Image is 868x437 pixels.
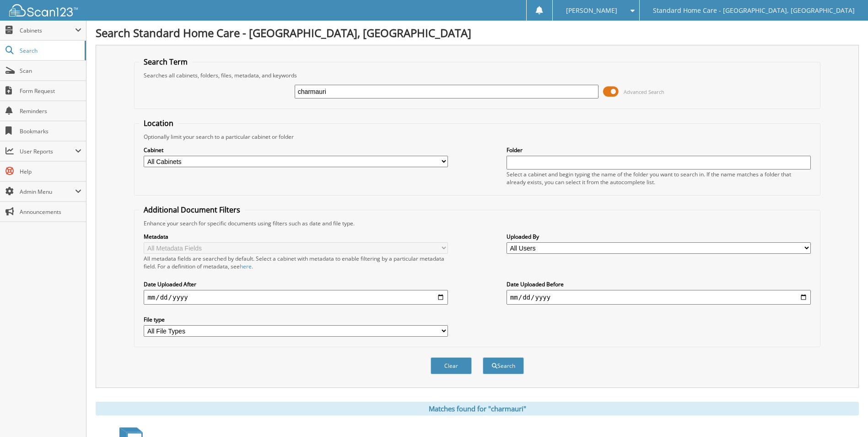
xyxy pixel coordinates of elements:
[20,27,75,34] span: Cabinets
[144,233,448,240] label: Metadata
[20,67,81,75] span: Scan
[507,170,811,186] div: Select a cabinet and begin typing the name of the folder you want to search in. If the name match...
[507,290,811,305] input: end
[139,71,815,79] div: Searches all cabinets, folders, files, metadata, and keywords
[139,219,815,227] div: Enhance your search for specific documents using filters such as date and file type.
[139,133,815,141] div: Optionally limit your search to a particular cabinet or folder
[139,57,192,67] legend: Search Term
[144,255,448,270] div: All metadata fields are searched by default. Select a cabinet with metadata to enable filtering b...
[139,205,245,215] legend: Additional Document Filters
[240,262,252,270] a: here
[20,147,75,155] span: User Reports
[653,8,855,13] span: Standard Home Care - [GEOGRAPHIC_DATA], [GEOGRAPHIC_DATA]
[9,4,78,16] img: scan123-logo-white.svg
[144,290,448,305] input: start
[144,280,448,288] label: Date Uploaded After
[507,233,811,240] label: Uploaded By
[431,357,472,374] button: Clear
[507,280,811,288] label: Date Uploaded Before
[624,88,664,95] span: Advanced Search
[96,25,859,40] h1: Search Standard Home Care - [GEOGRAPHIC_DATA], [GEOGRAPHIC_DATA]
[96,402,859,415] div: Matches found for "charmauri"
[20,127,81,135] span: Bookmarks
[20,87,81,95] span: Form Request
[483,357,524,374] button: Search
[20,47,80,55] span: Search
[144,146,448,154] label: Cabinet
[139,118,178,128] legend: Location
[144,316,448,323] label: File type
[20,168,81,175] span: Help
[20,188,75,196] span: Admin Menu
[20,208,81,216] span: Announcements
[507,146,811,154] label: Folder
[20,107,81,115] span: Reminders
[566,8,617,13] span: [PERSON_NAME]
